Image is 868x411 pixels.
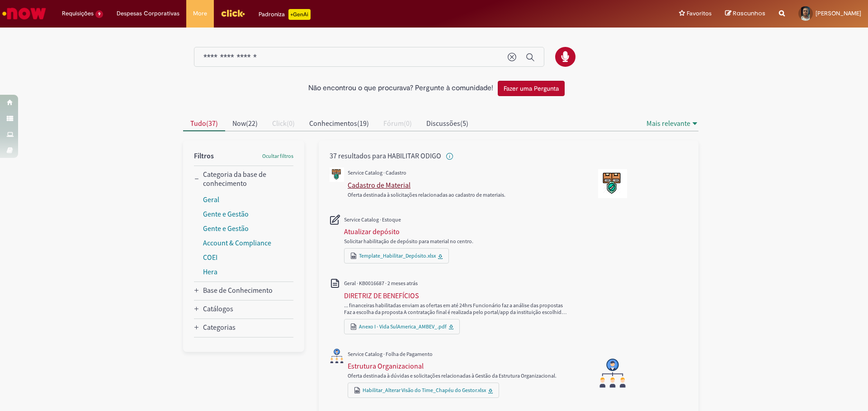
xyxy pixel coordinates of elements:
img: ServiceNow [1,5,47,23]
span: [PERSON_NAME] [816,9,861,17]
span: 9 [95,10,103,18]
img: click_logo_yellow_360x200.png [221,6,245,20]
span: Favoritos [687,9,712,18]
span: Rascunhos [733,9,765,18]
span: Requisições [62,9,94,18]
a: Rascunhos [725,9,765,18]
button: Fazer uma Pergunta [498,81,565,96]
span: More [193,9,207,18]
span: Despesas Corporativas [117,9,179,18]
h2: Não encontrou o que procurava? Pergunte à comunidade! [308,84,493,92]
div: Padroniza [259,9,311,20]
p: +GenAi [288,9,311,20]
